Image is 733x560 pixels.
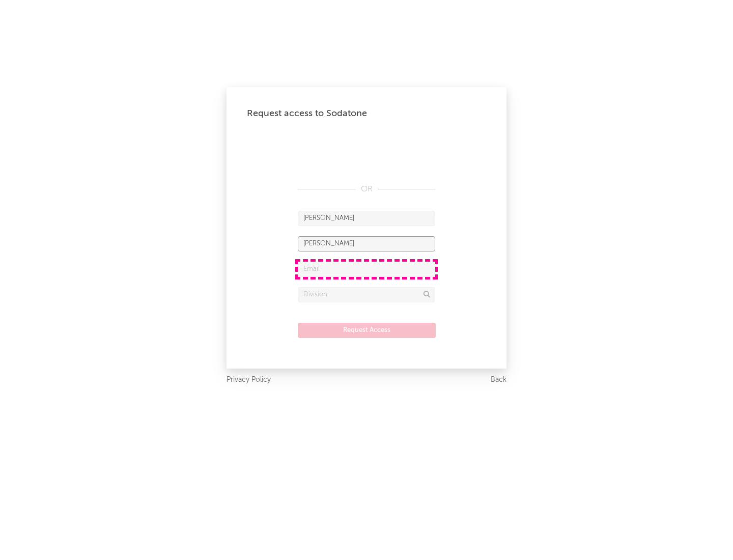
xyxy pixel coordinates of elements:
[298,183,435,195] div: OR
[298,211,435,226] input: First Name
[298,323,436,338] button: Request Access
[298,236,435,251] input: Last Name
[298,262,435,277] input: Email
[227,374,271,386] a: Privacy Policy
[491,374,506,386] a: Back
[298,287,435,302] input: Division
[247,107,486,120] div: Request access to Sodatone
